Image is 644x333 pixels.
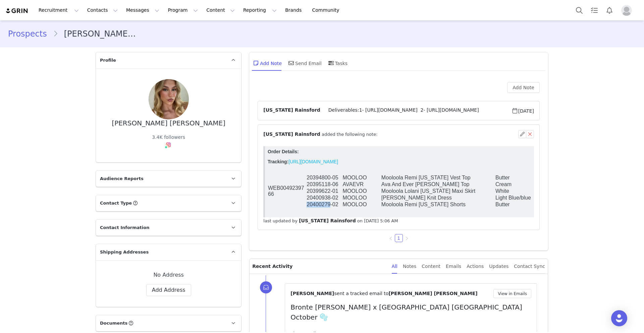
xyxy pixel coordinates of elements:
[611,310,627,326] div: Open Intercom Messenger
[395,234,402,242] a: 1
[8,13,58,19] a: [URL][DOMAIN_NAME]
[320,107,512,115] span: Deliverables:1- [URL][DOMAIN_NAME] 2- [URL][DOMAIN_NAME]
[3,3,228,19] p: DELIVERABLES: 1-
[387,234,395,242] li: Previous Page
[100,224,149,231] span: Contact Information
[116,28,230,35] td: Mooloola Remi [US_STATE] Vest Top
[230,55,308,62] td: Butter
[230,28,308,35] td: Butter
[287,55,322,71] div: Send Email
[5,8,29,14] img: grin logo
[116,48,230,55] td: [PERSON_NAME] Knit Dress
[41,48,77,55] td: 20400938-02
[3,3,34,8] strong: Order Details:
[308,3,346,18] a: Community
[230,35,308,42] td: Cream
[3,13,23,18] strong: Tracking:
[8,28,53,40] a: Prospects
[77,48,116,55] td: MOOLOO
[3,23,7,29] strong: 2-
[263,107,320,115] span: [US_STATE] Rainsford
[122,3,163,18] button: Messages
[107,271,230,279] div: No Address
[164,3,202,18] button: Program
[35,3,83,18] button: Recruitment
[202,3,239,18] button: Content
[100,175,144,182] span: Audience Reports
[290,302,531,322] p: Bronte [PERSON_NAME] x [GEOGRAPHIC_DATA] [GEOGRAPHIC_DATA] October 🫧
[77,35,116,42] td: AVAEVR
[239,3,281,18] button: Reporting
[617,5,639,16] button: Profile
[112,119,225,127] div: [PERSON_NAME] [PERSON_NAME]
[514,259,545,274] div: Contact Sync
[290,291,334,296] span: [PERSON_NAME]
[299,218,356,223] span: [US_STATE] Rainsford
[3,28,41,62] td: WEB0049239766
[392,259,397,274] div: All
[41,35,77,42] td: 20395118-06
[587,3,602,18] a: Tasks
[493,289,531,298] button: View in Emails
[3,3,32,8] strong: Deliverables:
[77,28,116,35] td: MOOLOO
[334,291,388,296] span: sent a tracked email to
[252,55,282,71] div: Add Note
[621,5,632,16] img: placeholder-profile.jpg
[7,23,56,29] a: [URL][DOMAIN_NAME]
[405,236,409,240] i: icon: right
[263,217,534,224] p: last updated by ⁨ ⁩ on ⁨[DATE] 5:06 AM⁩
[23,13,73,18] a: [URL][DOMAIN_NAME]
[83,3,122,18] button: Contacts
[41,55,77,62] td: 20400279-02
[116,35,230,42] td: Ava And Ever [PERSON_NAME] Top
[100,320,127,327] span: Documents
[281,3,308,18] a: Brands
[77,42,116,48] td: MOOLOO
[41,28,77,35] td: 20394800-05
[149,79,189,119] img: c72d42af-342a-4300-af50-b71877cf37c0.jpg
[403,259,416,274] div: Notes
[3,13,7,19] strong: 1-
[388,291,477,296] span: [PERSON_NAME] [PERSON_NAME]
[389,236,393,240] i: icon: left
[252,259,386,274] p: Recent Activity
[3,23,228,29] p: 2-
[263,131,377,138] span: ⁨ ⁩ added the following note:
[446,259,461,274] div: Emails
[7,13,56,19] a: [URL][DOMAIN_NAME]
[572,3,587,18] button: Search
[152,134,185,141] div: 3.4K followers
[602,3,617,18] button: Notifications
[403,234,411,242] li: Next Page
[422,259,440,274] div: Content
[230,48,308,55] td: Light Blue/blue
[327,55,348,71] div: Tasks
[395,234,403,242] li: 1
[116,42,230,48] td: Mooloola Lolani [US_STATE] Maxi Skirt
[507,82,540,93] button: Add Note
[489,259,508,274] div: Updates
[146,284,191,296] button: Add Address
[230,42,308,48] td: White
[77,55,116,62] td: MOOLOO
[100,200,132,207] span: Contact Type
[467,259,484,274] div: Actions
[100,57,116,64] span: Profile
[166,142,171,148] img: instagram.svg
[100,249,149,256] span: Shipping Addresses
[41,42,77,48] td: 20399622-01
[116,55,230,62] td: Mooloola Remi [US_STATE] Shorts
[512,107,534,115] span: [DATE]
[263,131,320,137] span: [US_STATE] Rainsford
